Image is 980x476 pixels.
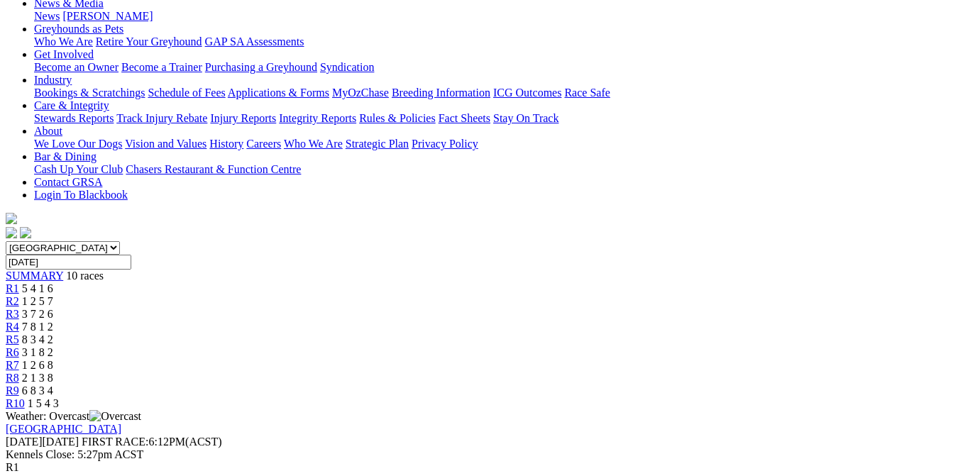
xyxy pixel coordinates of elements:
div: Greyhounds as Pets [34,35,974,48]
a: Become a Trainer [121,61,202,73]
a: Login To Blackbook [34,189,128,201]
a: We Love Our Dogs [34,138,122,150]
a: Bar & Dining [34,150,97,162]
img: facebook.svg [6,227,17,238]
span: [DATE] [6,436,79,448]
a: Vision and Values [125,138,207,150]
a: R2 [6,295,19,307]
a: [GEOGRAPHIC_DATA] [6,423,121,435]
a: Care & Integrity [34,99,109,111]
a: Stewards Reports [34,112,114,124]
a: R9 [6,384,19,397]
a: About [34,125,62,137]
a: GAP SA Assessments [205,35,304,48]
a: Schedule of Fees [148,87,225,99]
img: Overcast [89,410,141,423]
a: Greyhounds as Pets [34,23,123,35]
a: SUMMARY [6,270,63,282]
div: Bar & Dining [34,163,974,176]
span: [DATE] [6,436,43,448]
a: [PERSON_NAME] [62,10,153,22]
a: Chasers Restaurant & Function Centre [126,163,301,175]
a: Contact GRSA [34,176,102,188]
a: Bookings & Scratchings [34,87,145,99]
span: Weather: Overcast [6,410,141,422]
div: News & Media [34,10,974,23]
a: History [209,138,243,150]
input: Select date [6,255,131,270]
a: R7 [6,359,19,371]
a: R4 [6,321,19,333]
a: R6 [6,346,19,358]
a: R3 [6,308,19,320]
a: Race Safe [564,87,610,99]
a: R5 [6,333,19,345]
span: 10 races [66,270,104,282]
a: Industry [34,74,72,86]
span: 3 7 2 6 [22,308,53,320]
span: 5 4 1 6 [22,282,53,294]
a: Careers [246,138,281,150]
div: Get Involved [34,61,974,74]
a: Get Involved [34,48,94,60]
a: MyOzChase [332,87,389,99]
a: Track Injury Rebate [116,112,207,124]
a: Breeding Information [392,87,490,99]
a: Syndication [320,61,374,73]
div: About [34,138,974,150]
span: 1 5 4 3 [28,397,59,409]
a: Purchasing a Greyhound [205,61,317,73]
span: R1 [6,461,19,473]
span: 6 8 3 4 [22,384,53,397]
a: R10 [6,397,25,409]
span: 8 3 4 2 [22,333,53,345]
div: Care & Integrity [34,112,974,125]
a: Strategic Plan [346,138,409,150]
a: Applications & Forms [228,87,329,99]
a: Stay On Track [493,112,558,124]
a: Who We Are [284,138,343,150]
img: logo-grsa-white.png [6,213,17,224]
a: R1 [6,282,19,294]
span: 7 8 1 2 [22,321,53,333]
a: ICG Outcomes [493,87,561,99]
a: R8 [6,372,19,384]
a: Who We Are [34,35,93,48]
a: Retire Your Greyhound [96,35,202,48]
span: 1 2 5 7 [22,295,53,307]
span: 2 1 3 8 [22,372,53,384]
img: twitter.svg [20,227,31,238]
a: Privacy Policy [412,138,478,150]
a: Rules & Policies [359,112,436,124]
div: Industry [34,87,974,99]
span: 3 1 8 2 [22,346,53,358]
a: Integrity Reports [279,112,356,124]
span: 6:12PM(ACST) [82,436,222,448]
a: Fact Sheets [439,112,490,124]
div: Kennels Close: 5:27pm ACST [6,448,974,461]
span: 1 2 6 8 [22,359,53,371]
a: Cash Up Your Club [34,163,123,175]
span: FIRST RACE: [82,436,148,448]
a: Become an Owner [34,61,119,73]
a: News [34,10,60,22]
a: Injury Reports [210,112,276,124]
